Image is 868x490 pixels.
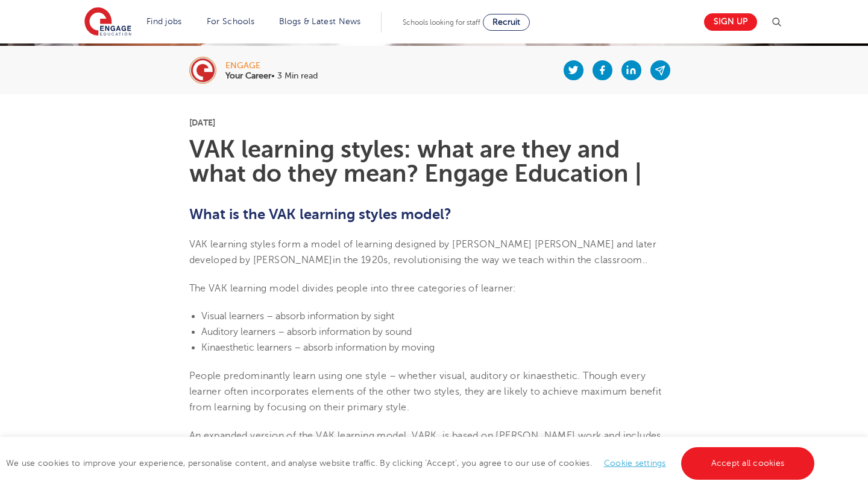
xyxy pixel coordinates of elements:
p: [DATE] [189,118,679,127]
span: The VAK learning model divides people into three categories of learner: [189,283,517,294]
span: Auditory learners – absorb information by sound [201,326,412,337]
a: Blogs & Latest News [279,17,361,26]
div: engage [225,62,318,70]
span: VAK learning styles form a model of learning designed by [PERSON_NAME] [PERSON_NAME] and later de... [189,239,657,266]
a: Find jobs [146,17,182,26]
span: People predominantly learn using one style – whether visual, auditory or kinaesthetic. Though eve... [189,371,662,413]
span: in the 1920s, revolutionising the way we teach within the classroom. [333,255,645,266]
span: Schools looking for staff [403,18,480,27]
h1: VAK learning styles: what are they and what do they mean? Engage Education | [189,138,679,186]
span: An expanded version of the VAK learning model, VARK, is based on [PERSON_NAME] work and includes ... [189,430,661,457]
span: Kinaesthetic learners – absorb information by moving [201,342,435,353]
b: Your Career [225,71,271,80]
a: Recruit [483,14,530,31]
a: Cookie settings [604,459,666,468]
span: We use cookies to improve your experience, personalise content, and analyse website traffic. By c... [6,459,817,468]
b: What is the VAK learning styles model? [189,206,451,223]
img: Engage Education [84,7,131,37]
p: • 3 Min read [225,72,318,80]
a: Sign up [704,13,757,31]
a: Accept all cookies [681,447,815,480]
span: Recruit [492,17,520,27]
a: For Schools [207,17,254,26]
span: Visual learners – absorb information by sight [201,311,394,322]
